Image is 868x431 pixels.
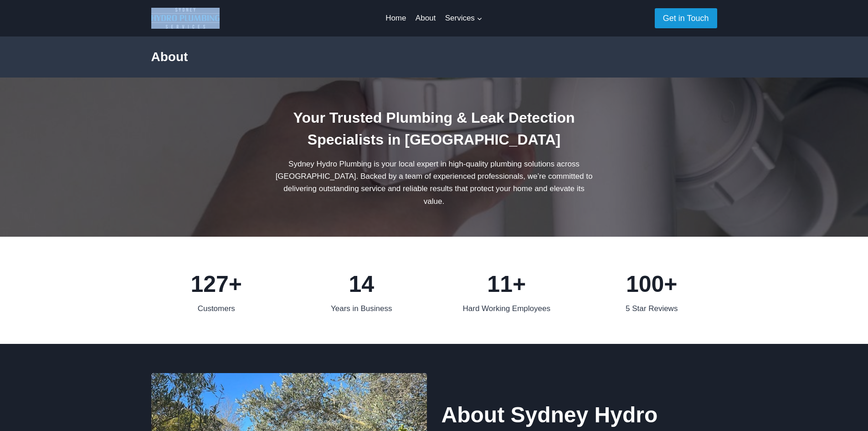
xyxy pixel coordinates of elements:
h1: Your Trusted Plumbing & Leak Detection Specialists in [GEOGRAPHIC_DATA] [273,107,595,151]
h2: About [151,47,717,67]
div: 14 [296,266,427,302]
button: Child menu of Services [440,7,487,29]
div: 11+ [442,266,572,302]
img: Sydney Hydro Plumbing Logo [151,8,220,29]
div: 127+ [151,266,282,302]
nav: Primary Navigation [381,7,487,29]
a: Get in Touch [655,8,717,28]
a: Home [381,7,411,29]
div: 100+ [586,266,717,302]
div: Hard Working Employees [442,302,572,315]
a: About [411,7,441,29]
div: Years in Business [296,302,427,315]
p: Sydney Hydro Plumbing is your local expert in high-quality plumbing solutions across [GEOGRAPHIC_... [273,158,595,208]
div: 5 Star Reviews [586,302,717,315]
div: Customers [151,302,282,315]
